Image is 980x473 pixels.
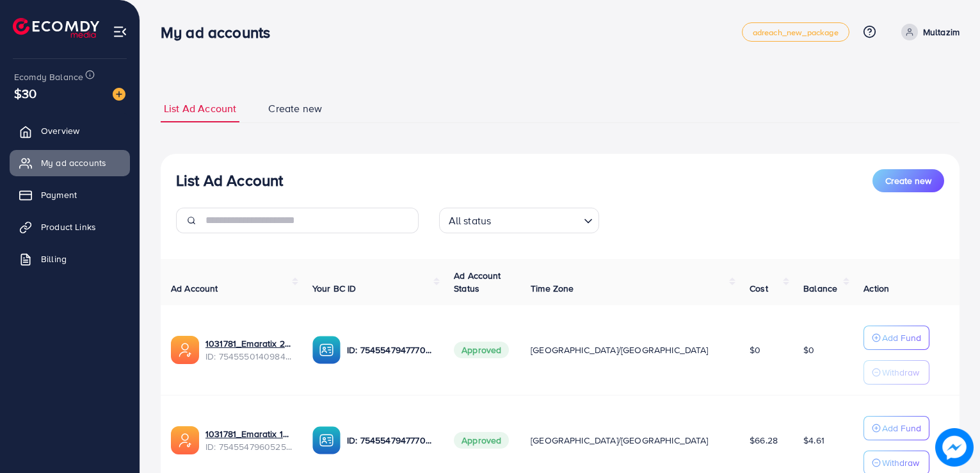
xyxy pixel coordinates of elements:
[268,101,322,116] span: Create new
[171,282,218,295] span: Ad Account
[161,23,280,42] h3: My ad accounts
[495,209,578,230] input: Search for option
[312,282,357,295] span: Your BC ID
[896,24,960,40] a: Multazim
[531,344,709,356] span: [GEOGRAPHIC_DATA]/[GEOGRAPHIC_DATA]
[205,427,292,454] div: <span class='underline'>1031781_Emaratix 1_1756835284796</span></br>7545547960525357064
[171,336,199,364] img: ic-ads-acc.e4c84228.svg
[750,282,768,295] span: Cost
[454,269,501,295] span: Ad Account Status
[10,182,130,208] a: Payment
[347,342,433,358] p: ID: 7545547947770052616
[750,434,778,447] span: $66.28
[531,282,574,295] span: Time Zone
[10,118,130,144] a: Overview
[205,350,292,363] span: ID: 7545550140984410113
[803,344,814,356] span: $0
[864,326,929,350] button: Add Fund
[164,101,236,116] span: List Ad Account
[882,365,919,380] p: Withdraw
[312,336,341,364] img: ic-ba-acc.ded83a64.svg
[41,124,79,137] span: Overview
[454,342,509,358] span: Approved
[14,71,83,83] span: Ecomdy Balance
[205,337,292,350] a: 1031781_Emaratix 2_1756835320982
[41,188,77,201] span: Payment
[872,169,944,192] button: Create new
[205,440,292,453] span: ID: 7545547960525357064
[803,282,837,295] span: Balance
[41,156,106,169] span: My ad accounts
[205,427,292,440] a: 1031781_Emaratix 1_1756835284796
[10,150,130,176] a: My ad accounts
[312,426,341,454] img: ic-ba-acc.ded83a64.svg
[205,337,292,363] div: <span class='underline'>1031781_Emaratix 2_1756835320982</span></br>7545550140984410113
[113,24,127,39] img: menu
[41,253,67,265] span: Billing
[13,18,99,38] img: logo
[113,88,125,101] img: image
[923,24,960,40] p: Multazim
[454,432,509,449] span: Approved
[176,171,283,190] h3: List Ad Account
[14,84,36,103] span: $30
[803,434,824,447] span: $4.61
[864,360,929,385] button: Withdraw
[347,433,433,448] p: ID: 7545547947770052616
[531,434,709,447] span: [GEOGRAPHIC_DATA]/[GEOGRAPHIC_DATA]
[882,420,921,436] p: Add Fund
[882,455,919,470] p: Withdraw
[171,426,199,454] img: ic-ads-acc.e4c84228.svg
[10,246,130,272] a: Billing
[41,220,96,233] span: Product Links
[885,174,931,187] span: Create new
[939,432,970,463] img: image
[864,282,889,295] span: Action
[750,344,760,356] span: $0
[439,208,599,233] div: Search for option
[864,416,929,440] button: Add Fund
[742,22,849,42] a: adreach_new_package
[753,28,839,37] span: adreach_new_package
[10,214,130,240] a: Product Links
[446,212,494,230] span: All status
[882,330,921,345] p: Add Fund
